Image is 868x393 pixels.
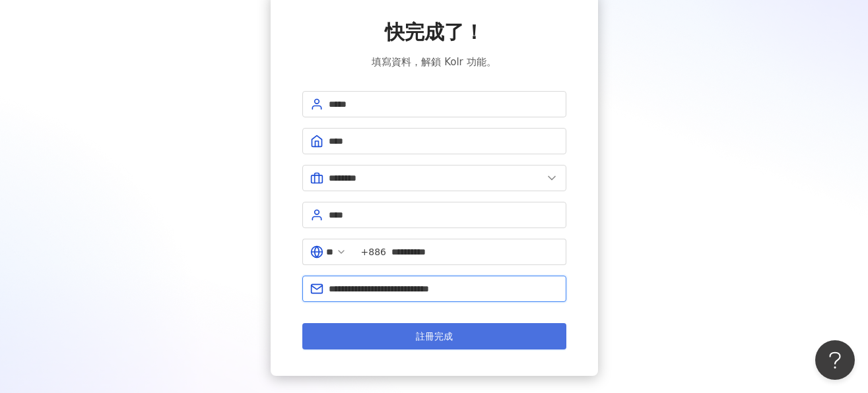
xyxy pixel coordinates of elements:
[385,18,484,46] span: 快完成了！
[815,340,855,380] iframe: Help Scout Beacon - Open
[302,323,566,349] button: 註冊完成
[372,54,496,70] span: 填寫資料，解鎖 Kolr 功能。
[361,245,386,259] span: +886
[416,331,453,342] span: 註冊完成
